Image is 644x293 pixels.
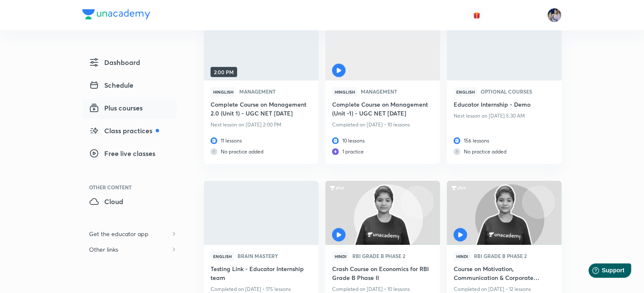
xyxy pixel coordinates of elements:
a: RBI Grade B Phase 2 [349,253,405,259]
a: Dashboard [82,54,177,73]
p: Next lesson on [DATE] 5:30 AM [454,110,555,121]
p: 1 practice [332,146,433,157]
img: Thumbnail [203,180,319,245]
img: Thumbnail [203,16,319,81]
span: Free live classes [89,148,155,159]
a: Complete Course on Management 2.0 (Unit 1) - UGC NET [DATE] [211,100,312,119]
a: Testing Link - Educator Internship team [211,264,312,284]
a: Management [236,89,276,95]
span: Hindi [332,252,349,261]
a: Schedule [82,77,177,96]
a: Class practices [82,122,177,142]
span: English [454,87,477,97]
a: Company Logo [82,9,150,22]
a: Thumbnail [325,181,440,245]
img: lesson [332,137,339,144]
img: lesson [454,137,460,144]
img: Company Logo [82,9,150,19]
p: Next lesson on [DATE] 2:00 PM [211,119,312,130]
button: avatar [470,8,484,22]
iframe: Help widget launcher [569,260,635,284]
p: No practice added [211,146,312,157]
a: Course on Motivation, Communication & Corporate Governance [454,264,555,284]
span: RBI Grade B Phase 2 [474,253,530,258]
p: 11 lessons [211,135,312,146]
span: Cloud [89,196,123,207]
img: practice [332,148,339,155]
a: Thumbnail [447,16,562,81]
a: Cloud [82,193,177,212]
a: Management [357,89,397,95]
a: Thumbnail2:00 PM [204,16,319,81]
span: Optional Courses [481,89,536,94]
a: Thumbnail [447,181,562,245]
a: Optional Courses [477,89,532,95]
span: English [211,252,234,261]
a: Thumbnail [204,181,319,245]
h6: Get the educator app [82,226,155,242]
p: No practice added [454,146,555,157]
img: avatar [473,11,481,19]
a: Complete Course on Management (Unit -1) - UGC NET [DATE] [332,100,433,119]
span: Brain Mastery [238,253,281,258]
span: RBI Grade B Phase 2 [352,253,409,258]
a: Free live classes [82,145,177,164]
p: 10 lessons [332,135,433,146]
span: 2:00 PM [211,67,237,77]
span: Schedule [89,80,133,90]
span: Management [239,89,279,94]
h6: Other links [82,242,125,257]
a: Plus courses [82,99,177,119]
a: Crash Course on Economics for RBI Grade B Phase II [332,264,433,284]
p: Completed on [DATE] • 10 lessons [332,119,433,130]
span: Hindi [454,252,471,261]
img: practice [211,148,217,155]
div: Other Content [89,185,177,190]
span: Management [361,89,400,94]
img: Tanya Gautam [547,8,562,22]
span: Hinglish [332,87,357,97]
span: Dashboard [89,57,140,67]
a: Educator Internship - Demo [454,100,555,110]
img: Thumbnail [446,16,563,81]
a: RBI Grade B Phase 2 [471,253,527,259]
p: 156 lessons [454,135,555,146]
span: Plus courses [89,103,143,113]
span: Class practices [89,126,159,136]
img: lesson [211,137,217,144]
span: Hinglish [211,87,236,97]
img: practice [454,148,460,155]
a: Thumbnail [325,16,440,81]
a: Brain Mastery [234,253,278,259]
